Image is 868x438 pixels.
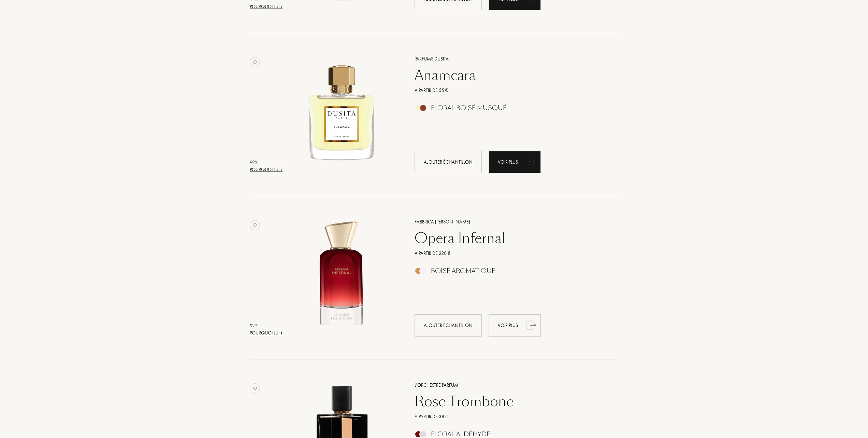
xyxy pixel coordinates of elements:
[524,155,538,168] div: animation
[285,54,399,168] img: Anamcara Parfums Dusita
[489,314,541,337] a: Voir plusanimation
[431,267,495,275] div: Boisé Aromatique
[250,329,283,337] div: Pourquoi lui ?
[285,217,399,331] img: Opera Infernal Fabbrica Della Musa
[285,210,404,344] a: Opera Infernal Fabbrica Della Musa
[409,87,608,94] a: À partir de 55 €
[415,314,482,337] div: Ajouter échantillon
[250,3,283,10] div: Pourquoi lui ?
[409,250,608,257] a: À partir de 220 €
[250,166,283,173] div: Pourquoi lui ?
[489,151,541,173] div: Voir plus
[409,67,608,83] a: Anamcara
[250,57,260,67] img: no_like_p.png
[285,47,404,181] a: Anamcara Parfums Dusita
[431,430,490,438] div: Floral Aldéhydé
[409,55,608,63] a: Parfums Dusita
[489,314,541,337] div: Voir plus
[409,269,608,276] a: Boisé Aromatique
[409,393,608,410] a: Rose Trombone
[250,220,260,230] img: no_like_p.png
[409,413,608,420] a: À partir de 38 €
[524,318,538,332] div: animation
[489,151,541,173] a: Voir plusanimation
[250,383,260,394] img: no_like_p.png
[431,104,507,112] div: Floral Boisé Musqué
[409,230,608,246] a: Opera Infernal
[415,151,482,173] div: Ajouter échantillon
[250,322,283,329] div: 92 %
[409,382,608,389] a: L'Orchestre Parfum
[409,106,608,113] a: Floral Boisé Musqué
[409,218,608,225] a: Fabbrica [PERSON_NAME]
[250,159,283,166] div: 92 %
